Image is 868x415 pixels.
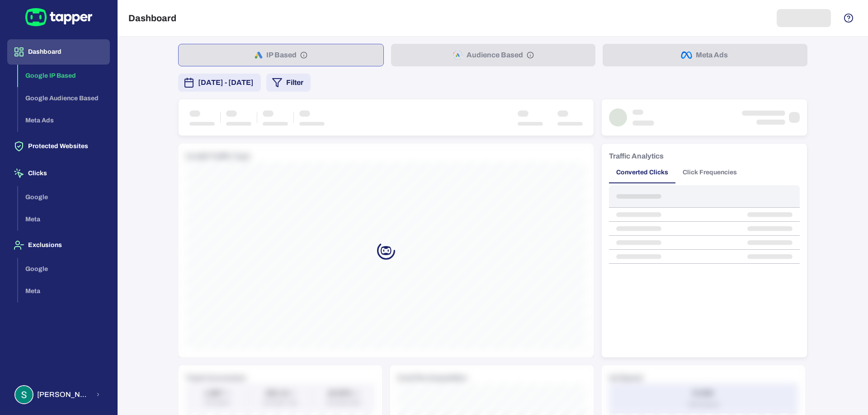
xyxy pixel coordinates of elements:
[7,134,110,159] button: Protected Websites
[266,74,311,92] button: Filter
[37,390,90,399] span: [PERSON_NAME] [PERSON_NAME]
[7,233,110,258] button: Exclusions
[609,162,675,183] button: Converted Clicks
[7,142,110,149] a: Protected Websites
[7,169,110,177] a: Clicks
[7,39,110,65] button: Dashboard
[7,161,110,186] button: Clicks
[7,47,110,55] a: Dashboard
[609,151,664,162] h6: Traffic Analytics
[198,77,254,88] span: [DATE] - [DATE]
[675,162,744,183] button: Click Frequencies
[15,386,33,403] img: Stuart Parkin
[128,13,176,23] h5: Dashboard
[7,382,110,408] button: Stuart Parkin[PERSON_NAME] [PERSON_NAME]
[7,241,110,248] a: Exclusions
[178,74,261,92] button: [DATE] - [DATE]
